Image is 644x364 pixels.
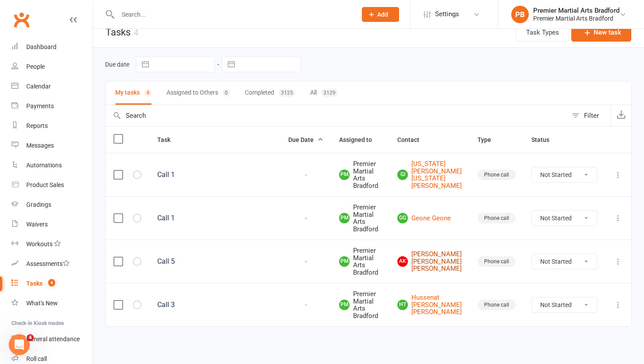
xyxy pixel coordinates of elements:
h1: Tasks [93,17,138,47]
a: GGGeone Geone [397,213,462,223]
button: Contact [397,134,429,145]
input: Search... [115,8,350,21]
button: My tasks4 [115,81,152,105]
div: - [288,215,323,222]
div: Premier Martial Arts Bradford [533,14,619,22]
div: 3125 [279,89,295,97]
span: Type [478,136,501,143]
span: GI [397,170,408,180]
button: All3129 [310,81,338,105]
div: PB [511,6,529,23]
button: Filter [567,105,611,126]
span: PM [339,300,350,310]
button: Task [157,134,180,145]
a: Product Sales [11,175,92,195]
div: Phone call [478,300,516,310]
span: Task [157,136,180,143]
a: Tasks 4 [11,274,92,293]
div: 3129 [321,89,338,97]
label: Due date [105,61,129,68]
a: Automations [11,155,92,175]
button: Assigned to Others0 [166,81,230,105]
span: Add [377,11,388,18]
div: Automations [26,162,62,169]
div: Call 1 [157,170,272,179]
span: HT [397,300,408,310]
div: - [288,171,323,179]
span: PM [339,213,350,223]
div: 0 [223,89,230,97]
a: What's New [11,293,92,313]
span: Premier Martial Arts Bradford [339,247,382,276]
a: Gradings [11,195,92,215]
a: HTHussenat [PERSON_NAME] [PERSON_NAME] [397,294,462,316]
div: Reports [26,122,48,129]
input: Search [106,105,567,126]
div: Phone call [478,256,516,267]
span: Status [531,136,559,143]
iframe: Intercom live chat [9,334,30,355]
div: Waivers [26,221,48,228]
div: Payments [26,102,54,110]
a: AK[PERSON_NAME] [PERSON_NAME] [PERSON_NAME] [397,251,462,272]
button: Type [478,134,501,145]
button: Due Date [288,134,323,145]
a: Payments [11,96,92,116]
a: General attendance kiosk mode [11,329,92,349]
div: Roll call [26,355,47,362]
a: Waivers [11,215,92,234]
button: Add [362,7,399,22]
span: AK [397,256,408,267]
span: Premier Martial Arts Bradford [339,204,382,233]
div: What's New [26,300,58,307]
a: Messages [11,136,92,155]
div: People [26,63,45,70]
div: 4 [144,89,152,97]
span: 4 [48,279,55,286]
span: Premier Martial Arts Bradford [339,160,382,189]
span: Premier Martial Arts Bradford [339,290,382,319]
div: Gradings [26,201,51,208]
button: Assigned to [339,134,382,145]
button: Status [531,134,559,145]
a: Clubworx [11,9,32,31]
span: Due Date [288,136,323,143]
span: 4 [27,334,34,341]
div: Call 5 [157,257,272,266]
div: Workouts [26,240,53,247]
div: Tasks [26,280,42,287]
a: Workouts [11,234,92,254]
a: Calendar [11,77,92,96]
div: Phone call [478,213,516,223]
div: - [288,301,323,309]
div: 4 [134,27,138,38]
span: PM [339,256,350,267]
a: Reports [11,116,92,136]
div: Product Sales [26,181,64,188]
div: Dashboard [26,43,57,50]
span: Assigned to [339,136,382,143]
div: Call 3 [157,300,272,309]
div: Call 1 [157,214,272,223]
button: Completed3125 [245,81,295,105]
button: New task [571,23,631,42]
div: Premier Martial Arts Bradford [533,7,619,14]
div: Phone call [478,170,516,180]
span: Settings [435,4,459,24]
div: General attendance [26,336,80,343]
a: GI[US_STATE][PERSON_NAME] [US_STATE][PERSON_NAME] [397,160,462,189]
a: People [11,57,92,77]
span: GG [397,213,408,223]
div: Filter [584,110,599,121]
div: - [288,258,323,265]
a: Assessments [11,254,92,274]
span: Contact [397,136,429,143]
button: Task Types [516,23,569,42]
a: Dashboard [11,37,92,57]
span: PM [339,170,350,180]
div: Calendar [26,83,51,90]
div: Assessments [26,260,70,267]
div: Messages [26,142,54,149]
